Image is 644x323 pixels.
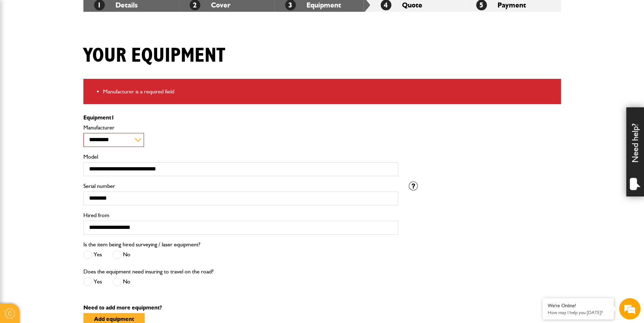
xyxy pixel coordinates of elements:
label: Manufacturer [83,125,398,130]
label: Serial number [83,183,398,189]
li: Manufacturer is a required field [103,87,556,96]
p: Equipment [83,115,398,121]
h1: Your equipment [83,44,225,68]
div: We're Online! [548,303,608,309]
span: 1 [111,114,114,121]
div: Need help? [626,107,644,196]
a: 1Details [94,1,138,9]
label: Is the item being hired surveying / laser equipment? [83,242,200,247]
label: Model [83,154,398,160]
label: Does the equipment need insuring to travel on the road? [83,269,213,275]
label: Yes [83,277,102,286]
a: 2Cover [190,1,231,9]
label: No [113,250,130,259]
label: Yes [83,250,102,259]
label: No [113,277,130,286]
label: Hired from [83,212,398,218]
p: How may I help you today? [548,310,608,315]
p: Need to add more equipment? [83,305,561,311]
